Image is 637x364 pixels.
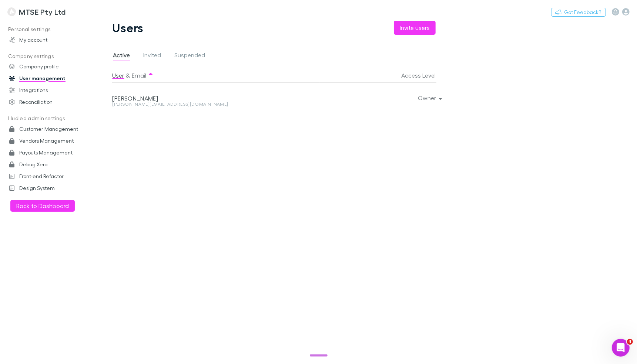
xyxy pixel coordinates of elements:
a: Reconciliation [1,96,93,108]
a: MTSE Pty Ltd [3,3,70,21]
a: Vendors Management [1,135,93,147]
a: Design System [1,182,93,194]
button: User [112,68,124,83]
h1: Users [112,21,144,35]
span: Active [113,51,130,61]
span: 4 [627,339,633,345]
h3: MTSE Pty Ltd [19,7,66,16]
img: MTSE Pty Ltd's Logo [7,7,16,16]
button: Owner [412,93,447,103]
div: [PERSON_NAME][EMAIL_ADDRESS][DOMAIN_NAME] [112,102,317,106]
button: Invite users [394,21,436,35]
div: [PERSON_NAME] [112,95,317,102]
div: & [112,68,317,83]
a: Integrations [1,84,93,96]
p: Company settings [1,52,93,61]
button: Email [132,68,146,83]
a: Company profile [1,61,93,72]
p: Hudled admin settings [1,114,93,123]
a: Customer Management [1,123,93,135]
a: My account [1,34,93,46]
a: User management [1,72,93,84]
button: Got Feedback? [551,8,606,17]
button: Back to Dashboard [10,200,75,212]
span: Suspended [174,51,205,61]
p: Personal settings [1,25,93,34]
a: Debug Xero [1,159,93,170]
a: Front-end Refactor [1,170,93,182]
a: Payouts Management [1,147,93,159]
iframe: Intercom live chat [612,339,630,357]
button: Access Level [401,68,445,83]
span: Invited [143,51,161,61]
